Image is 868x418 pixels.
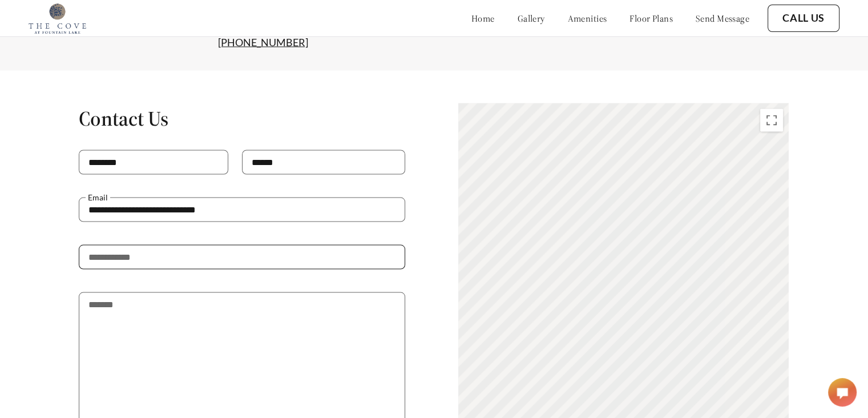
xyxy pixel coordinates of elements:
button: Call Us [768,5,839,32]
a: send message [696,13,749,24]
a: [PHONE_NUMBER] [218,35,308,48]
a: gallery [518,13,545,24]
a: floor plans [629,13,673,24]
a: amenities [568,13,607,24]
button: Toggle fullscreen view [760,108,783,131]
a: home [471,13,495,24]
h1: Contact Us [79,105,405,131]
img: cove_at_fountain_lake_logo.png [29,3,86,34]
a: Call Us [782,12,825,25]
